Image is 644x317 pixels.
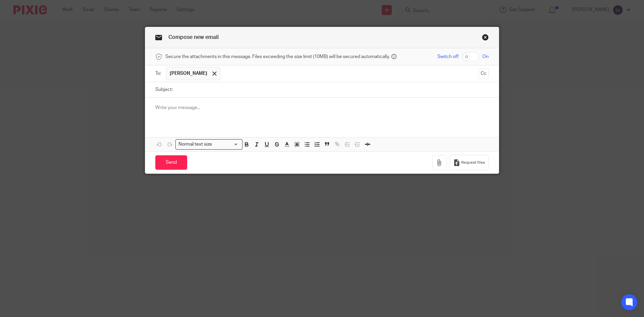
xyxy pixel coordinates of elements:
[177,141,214,148] span: Normal text size
[155,86,173,93] label: Subject:
[155,155,187,170] input: Send
[437,53,459,60] span: Switch off
[479,69,489,79] button: Cc
[482,34,489,43] a: Close this dialog window
[450,155,489,170] button: Request files
[165,53,390,60] span: Secure the attachments in this message. Files exceeding the size limit (10MB) will be secured aut...
[214,141,238,148] input: Search for option
[170,70,207,77] span: [PERSON_NAME]
[482,53,489,60] span: On
[175,139,243,150] div: Search for option
[168,35,219,40] span: Compose new email
[155,70,163,77] label: To:
[461,160,485,165] span: Request files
